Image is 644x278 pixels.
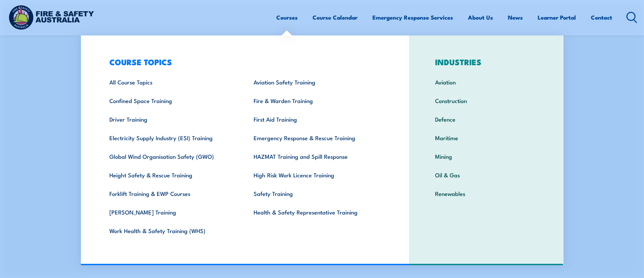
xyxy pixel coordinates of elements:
[243,166,388,184] a: High Risk Work Licence Training
[243,91,388,110] a: Fire & Warden Training
[425,73,548,91] a: Aviation
[425,184,548,203] a: Renewables
[243,147,388,166] a: HAZMAT Training and Spill Response
[372,8,453,26] a: Emergency Response Services
[591,8,612,26] a: Contact
[99,147,243,166] a: Global Wind Organisation Safety (GWO)
[99,73,243,91] a: All Course Topics
[508,8,523,26] a: News
[99,166,243,184] a: Height Safety & Rescue Training
[313,8,358,26] a: Course Calendar
[425,57,548,67] h3: INDUSTRIES
[243,128,388,147] a: Emergency Response & Rescue Training
[425,147,548,166] a: Mining
[425,110,548,128] a: Defence
[99,128,243,147] a: Electricity Supply Industry (ESI) Training
[425,91,548,110] a: Construction
[99,203,243,221] a: [PERSON_NAME] Training
[243,184,388,203] a: Safety Training
[538,8,576,26] a: Learner Portal
[276,8,298,26] a: Courses
[425,166,548,184] a: Oil & Gas
[99,221,243,240] a: Work Health & Safety Training (WHS)
[99,57,388,67] h3: COURSE TOPICS
[99,110,243,128] a: Driver Training
[243,73,388,91] a: Aviation Safety Training
[99,184,243,203] a: Forklift Training & EWP Courses
[468,8,493,26] a: About Us
[243,203,388,221] a: Health & Safety Representative Training
[99,91,243,110] a: Confined Space Training
[425,128,548,147] a: Maritime
[243,110,388,128] a: First Aid Training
